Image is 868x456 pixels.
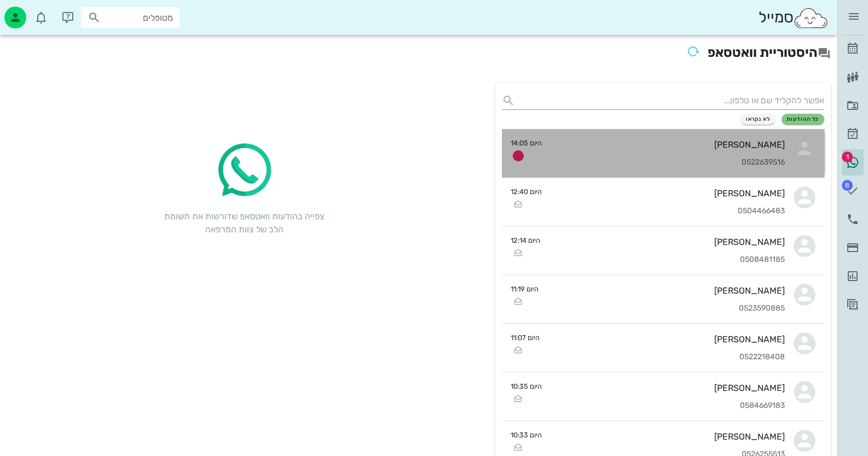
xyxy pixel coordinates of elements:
div: [PERSON_NAME] [549,237,785,247]
small: היום 11:07 [511,332,540,343]
button: כל ההודעות [782,114,824,125]
span: לא נקראו [746,116,771,122]
span: תג [32,9,39,15]
span: תג [842,151,853,162]
div: 0522218408 [548,353,785,362]
small: היום 12:14 [511,235,540,245]
small: היום 10:33 [511,430,542,440]
small: היום 14:05 [511,138,542,148]
small: היום 11:19 [511,284,539,294]
div: 0523590885 [547,304,785,313]
span: כל ההודעות [786,116,819,122]
h2: היסטוריית וואטסאפ [7,42,831,66]
div: [PERSON_NAME] [548,334,785,344]
img: whatsapp-icon.2ee8d5f3.png [211,138,277,203]
div: 0504466483 [551,207,785,216]
small: היום 12:40 [511,186,542,197]
div: [PERSON_NAME] [551,431,785,442]
input: אפשר להקליד שם או טלפון... [519,92,825,109]
div: [PERSON_NAME] [551,188,785,198]
div: [PERSON_NAME] [551,139,785,150]
span: תג [842,180,853,191]
div: [PERSON_NAME] [551,383,785,393]
div: 0522639516 [551,158,785,167]
div: 0584669183 [551,401,785,411]
div: סמייל [758,6,829,30]
div: [PERSON_NAME] [547,285,785,296]
img: SmileCloud logo [793,7,829,29]
div: 0508481185 [549,255,785,265]
div: צפייה בהודעות וואטסאפ שדורשות את תשומת הלב של צוות המרפאה [162,210,326,236]
small: היום 10:35 [511,381,542,391]
a: תג [842,149,864,176]
a: תג [842,178,864,204]
button: לא נקראו [741,114,776,125]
